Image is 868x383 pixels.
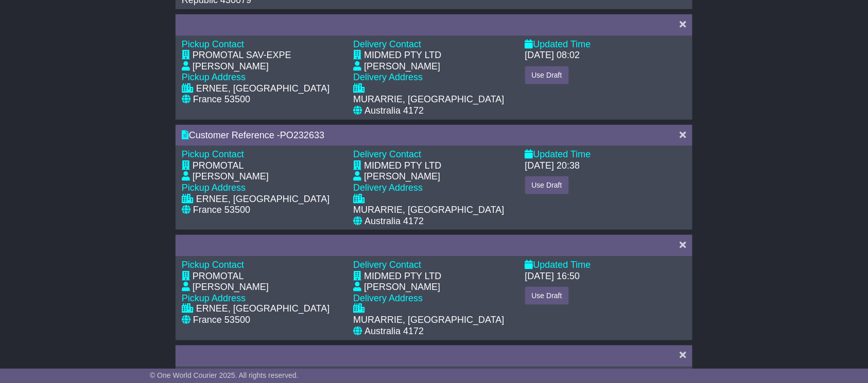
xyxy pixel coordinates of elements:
span: Pickup Contact [182,149,244,159]
div: PROMOTAL SAV-EXPE [193,50,291,61]
span: Pickup Contact [182,260,244,270]
span: Delivery Address [353,183,423,193]
div: PROMOTAL [193,160,244,172]
span: Pickup Address [182,72,246,82]
div: MIDMED PTY LTD [364,271,441,282]
button: Use Draft [525,176,569,194]
span: © One World Courier 2025. All rights reserved. [150,371,299,379]
span: Delivery Contact [353,260,421,270]
div: [PERSON_NAME] [364,61,440,72]
div: [PERSON_NAME] [364,171,440,183]
div: MURARRIE, [GEOGRAPHIC_DATA] [353,94,504,105]
div: Updated Time [525,149,686,160]
div: [PERSON_NAME] [193,282,269,293]
span: Delivery Contact [353,149,421,159]
div: Customer Reference - [182,130,670,141]
div: MIDMED PTY LTD [364,160,441,172]
div: ERNEE, [GEOGRAPHIC_DATA] [196,304,329,315]
div: MURARRIE, [GEOGRAPHIC_DATA] [353,315,504,326]
span: Delivery Address [353,293,423,303]
div: [PERSON_NAME] [193,61,269,72]
button: Use Draft [525,287,569,305]
div: ERNEE, [GEOGRAPHIC_DATA] [196,194,329,205]
div: MIDMED PTY LTD [364,50,441,61]
div: ERNEE, [GEOGRAPHIC_DATA] [196,83,329,95]
span: PO232633 [280,130,324,140]
div: Australia 4172 [364,216,424,227]
span: Pickup Address [182,183,246,193]
div: [PERSON_NAME] [364,282,440,293]
span: Delivery Address [353,72,423,82]
span: Pickup Contact [182,39,244,49]
div: [PERSON_NAME] [193,171,269,183]
div: PROMOTAL [193,271,244,282]
div: Updated Time [525,39,686,50]
div: [DATE] 08:02 [525,50,580,61]
div: France 53500 [193,205,250,216]
div: [DATE] 16:50 [525,271,580,282]
div: Australia 4172 [364,326,424,338]
button: Use Draft [525,66,569,84]
div: France 53500 [193,315,250,326]
div: France 53500 [193,94,250,105]
span: Delivery Contact [353,39,421,49]
div: Updated Time [525,260,686,271]
div: Australia 4172 [364,105,424,117]
span: Pickup Address [182,293,246,303]
div: [DATE] 20:38 [525,160,580,172]
div: MURARRIE, [GEOGRAPHIC_DATA] [353,205,504,216]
